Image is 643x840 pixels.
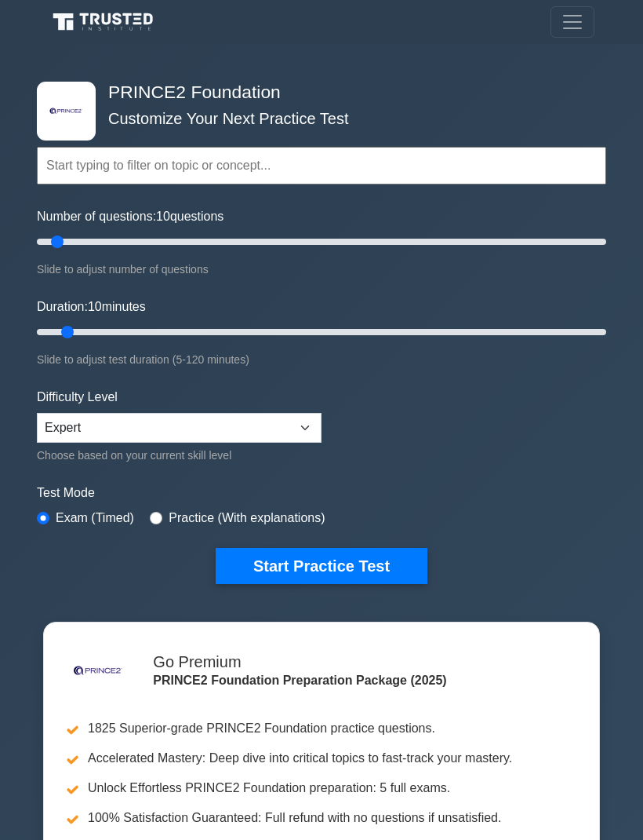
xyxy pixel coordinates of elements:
button: Toggle navigation [550,6,594,38]
div: Slide to adjust test duration (5-120 minutes) [37,350,606,369]
h4: PRINCE2 Foundation [102,82,529,103]
div: Slide to adjust number of questions [37,260,606,279]
div: Choose based on your current skill level [37,446,321,465]
label: Number of questions: questions [37,207,223,226]
button: Start Practice Test [216,548,427,584]
span: 10 [88,300,102,313]
label: Difficulty Level [37,388,118,407]
label: Exam (Timed) [56,509,134,528]
input: Start typing to filter on topic or concept... [37,147,606,184]
span: 10 [156,210,170,223]
label: Practice (With explanations) [169,509,325,528]
label: Test Mode [37,484,606,502]
label: Duration: minutes [37,298,146,316]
